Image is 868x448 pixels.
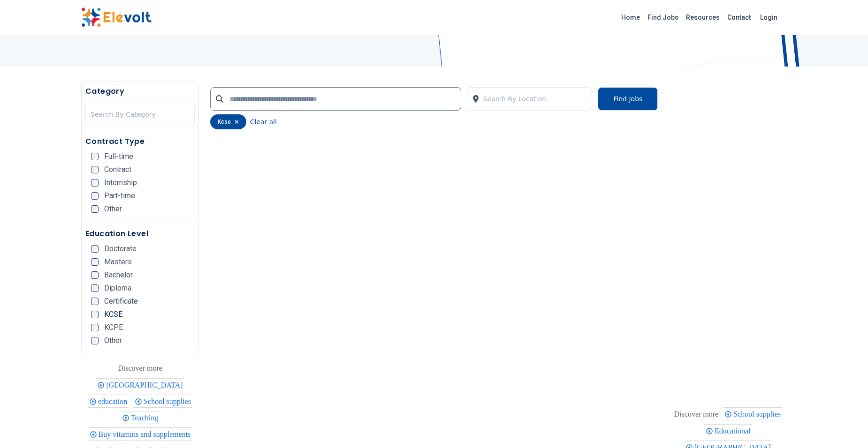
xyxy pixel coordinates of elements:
span: Diploma [104,284,131,292]
span: Bachelor [104,271,133,279]
span: education [98,397,130,405]
input: Internship [91,179,99,187]
a: Find Jobs [644,10,682,25]
input: Contract [91,166,99,173]
input: Diploma [91,284,99,292]
a: Home [617,10,644,25]
img: Elevolt [81,7,152,27]
input: Certificate [91,298,99,305]
div: Buy vitamins and supplements [88,427,192,441]
button: Clear all [250,114,277,129]
input: Full-time [91,153,99,160]
h5: Education Level [85,228,195,239]
span: KCPE [104,324,123,331]
div: Nairobi [96,378,184,391]
span: Buy vitamins and supplements [99,430,194,438]
h5: Contract Type [85,136,195,147]
a: Login [754,8,783,27]
span: School supplies [733,410,784,418]
a: Contact [723,10,754,25]
span: Teaching [131,414,161,422]
div: Teaching [121,411,160,424]
div: Educational [704,424,752,437]
span: Certificate [104,298,138,305]
input: Part-time [91,192,99,200]
div: These are topics related to the article that might interest you [118,362,162,375]
input: KCSE [91,311,99,318]
span: Masters [104,258,132,266]
input: KCPE [91,324,99,331]
span: Other [104,205,122,213]
span: Doctorate [104,245,137,253]
button: Find Jobs [598,87,658,111]
span: Other [104,337,122,344]
iframe: Advertisement [669,119,787,400]
input: Bachelor [91,271,99,279]
span: Contract [104,166,131,173]
h5: Category [85,86,195,97]
span: Full-time [104,153,133,160]
span: School supplies [144,397,194,405]
input: Other [91,205,99,213]
span: Internship [104,179,137,187]
span: Part-time [104,192,135,200]
span: Educational [715,427,753,435]
div: These are topics related to the article that might interest you [674,408,719,421]
div: kcse [210,114,246,129]
div: School supplies [133,395,192,408]
a: Resources [682,10,723,25]
span: [GEOGRAPHIC_DATA] [106,381,185,389]
div: School supplies [723,407,782,420]
iframe: Chat Widget [821,403,868,448]
input: Doctorate [91,245,99,253]
span: KCSE [104,311,122,318]
div: education [88,395,129,408]
input: Other [91,337,99,344]
input: Masters [91,258,99,266]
